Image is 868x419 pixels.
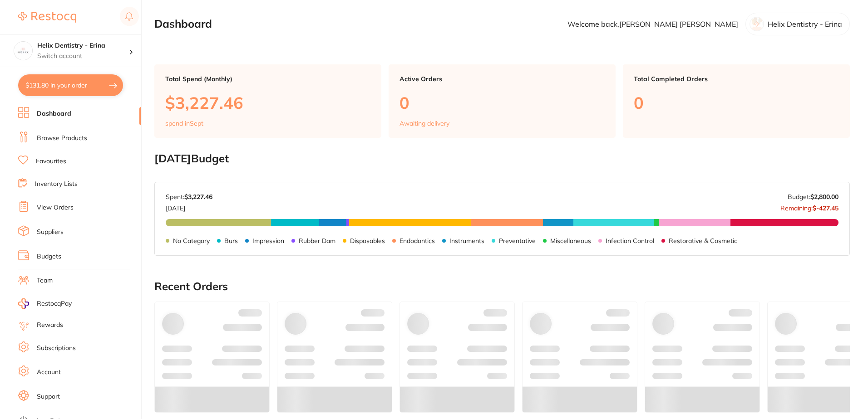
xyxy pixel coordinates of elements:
[35,180,78,189] a: Inventory Lists
[37,321,63,330] a: Rewards
[37,276,53,285] a: Team
[299,237,335,244] p: Rubber Dam
[36,157,66,166] a: Favourites
[623,64,850,138] a: Total Completed Orders0
[567,20,738,28] p: Welcome back, [PERSON_NAME] [PERSON_NAME]
[634,75,839,83] p: Total Completed Orders
[389,64,616,138] a: Active Orders0Awaiting delivery
[154,18,212,30] h2: Dashboard
[499,237,536,244] p: Preventative
[14,42,32,60] img: Helix Dentistry - Erina
[154,280,850,293] h2: Recent Orders
[449,237,484,244] p: Instruments
[18,7,76,28] a: Restocq Logo
[165,93,370,112] p: $3,227.46
[18,298,29,309] img: RestocqPay
[37,344,76,353] a: Subscriptions
[37,41,129,50] h4: Helix Dentistry - Erina
[37,252,61,261] a: Budgets
[550,237,591,244] p: Miscellaneous
[37,109,71,118] a: Dashboard
[37,392,60,401] a: Support
[252,237,284,244] p: Impression
[37,52,129,61] p: Switch account
[18,12,76,23] img: Restocq Logo
[788,193,838,200] p: Budget:
[399,93,605,112] p: 0
[37,203,74,212] a: View Orders
[780,201,838,212] p: Remaining:
[399,120,449,127] p: Awaiting delivery
[399,237,435,244] p: Endodontics
[18,74,123,96] button: $131.80 in your order
[184,193,212,201] strong: $3,227.46
[154,64,381,138] a: Total Spend (Monthly)$3,227.46spend inSept
[166,193,212,200] p: Spent:
[399,75,605,83] p: Active Orders
[165,75,370,83] p: Total Spend (Monthly)
[154,152,850,165] h2: [DATE] Budget
[165,120,203,127] p: spend in Sept
[37,228,64,237] a: Suppliers
[606,237,654,244] p: Infection Control
[166,201,212,212] p: [DATE]
[634,93,839,112] p: 0
[37,299,72,308] span: RestocqPay
[18,298,72,309] a: RestocqPay
[813,204,838,212] strong: $-427.45
[224,237,238,244] p: Burs
[768,20,842,28] p: Helix Dentistry - Erina
[810,193,838,201] strong: $2,800.00
[173,237,210,244] p: No Category
[669,237,737,244] p: Restorative & Cosmetic
[350,237,385,244] p: Disposables
[37,368,61,377] a: Account
[37,134,87,143] a: Browse Products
